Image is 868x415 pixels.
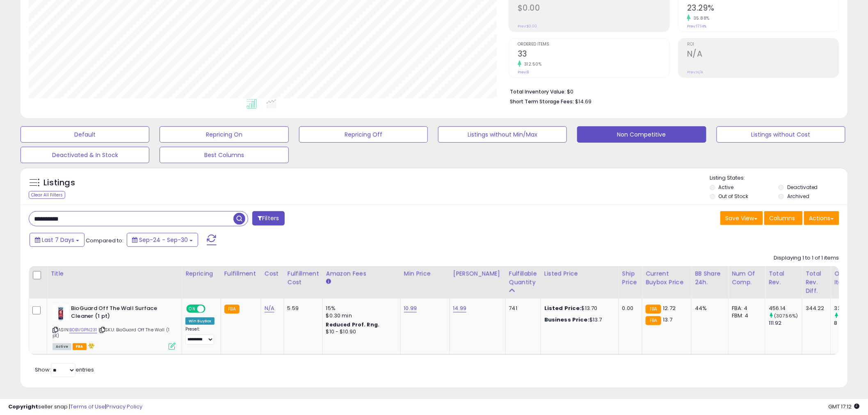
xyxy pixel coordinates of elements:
label: Deactivated [787,184,818,191]
p: Listing States: [710,174,847,182]
small: Amazon Fees. [326,278,331,285]
small: Prev: 8 [518,70,529,75]
div: $10 - $10.90 [326,328,394,335]
div: Clear All Filters [29,191,65,199]
b: Business Price: [544,316,589,324]
button: Filters [252,211,284,226]
div: FBA: 4 [732,305,759,312]
button: Non Competitive [577,126,706,143]
button: Columns [764,211,803,225]
small: FBA [224,305,240,314]
img: 4127i7t3nrL._SL40_.jpg [53,305,69,321]
span: Show: entries [35,366,94,374]
button: Repricing On [160,126,288,143]
h2: 23.29% [687,3,839,14]
small: FBA [646,305,661,314]
small: 312.50% [521,61,542,67]
div: ASIN: [53,305,176,349]
a: 10.99 [404,304,417,312]
div: $13.70 [544,305,612,312]
button: Repricing Off [299,126,428,143]
span: ROI [687,42,839,47]
span: ON [187,306,197,312]
div: Fulfillment [224,269,258,278]
small: Prev: N/A [687,70,703,75]
a: Privacy Policy [106,403,142,410]
div: Ordered Items [834,269,864,287]
div: 344.22 [806,305,825,312]
small: Prev: $0.00 [518,24,537,29]
div: 741 [509,305,535,312]
span: OFF [204,306,217,312]
span: Sep-24 - Sep-30 [139,236,188,244]
button: Save View [720,211,763,225]
h2: 33 [518,49,669,60]
button: Actions [804,211,839,225]
div: Listed Price [544,269,615,278]
div: Fulfillable Quantity [509,269,537,287]
i: hazardous material [87,343,95,349]
span: Ordered Items [518,42,669,47]
a: N/A [265,304,274,312]
a: 14.99 [453,304,467,312]
div: FBM: 4 [732,312,759,319]
button: Deactivated & In Stock [21,147,149,163]
div: Displaying 1 to 1 of 1 items [774,254,839,262]
div: Win BuyBox [185,317,215,325]
div: Cost [265,269,281,278]
span: Columns [770,214,795,222]
div: Preset: [185,326,215,345]
div: Title [50,269,178,278]
button: Listings without Cost [717,126,845,143]
strong: Copyright [8,403,38,410]
h5: Listings [43,177,75,189]
span: 13.7 [663,316,673,324]
span: | SKU: BioGuard Off The Wall (1 pt) [53,326,169,339]
span: 2025-10-8 17:12 GMT [829,403,860,410]
div: 5.59 [288,305,316,312]
div: 0.00 [622,305,636,312]
div: Ship Price [622,269,639,287]
div: Num of Comp. [732,269,762,287]
div: Min Price [404,269,446,278]
b: Reduced Prof. Rng. [326,321,380,328]
span: All listings currently available for purchase on Amazon [53,343,71,350]
div: seller snap | | [8,403,142,411]
a: Terms of Use [70,403,105,410]
b: BioGuard Off The Wall Surface Cleaner (1 pt) [71,305,171,322]
b: Short Term Storage Fees: [510,98,574,105]
small: 35.88% [691,15,710,21]
button: Sep-24 - Sep-30 [127,233,198,247]
div: 33 [834,305,868,312]
div: $13.7 [544,316,612,324]
div: 456.14 [769,305,802,312]
button: Listings without Min/Max [438,126,567,143]
div: Repricing [185,269,217,278]
label: Active [719,184,734,191]
div: [PERSON_NAME] [453,269,502,278]
span: $14.69 [575,98,592,105]
h2: $0.00 [518,3,669,14]
div: Amazon Fees [326,269,397,278]
div: 44% [695,305,722,312]
div: 111.92 [769,319,802,327]
span: Last 7 Days [42,236,74,244]
label: Out of Stock [719,193,749,200]
b: Listed Price: [544,304,582,312]
label: Archived [787,193,809,200]
b: Total Inventory Value: [510,88,566,95]
button: Default [21,126,149,143]
small: Prev: 17.14% [687,24,706,29]
button: Best Columns [160,147,288,163]
div: Total Rev. [769,269,799,287]
div: 15% [326,305,394,312]
small: (307.56%) [774,312,798,319]
button: Last 7 Days [30,233,85,247]
div: Total Rev. Diff. [806,269,827,295]
div: 8 [834,319,868,327]
div: $0.30 min [326,312,394,319]
div: Current Buybox Price [646,269,688,287]
h2: N/A [687,49,839,60]
li: $0 [510,86,833,96]
span: FBA [73,343,87,350]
